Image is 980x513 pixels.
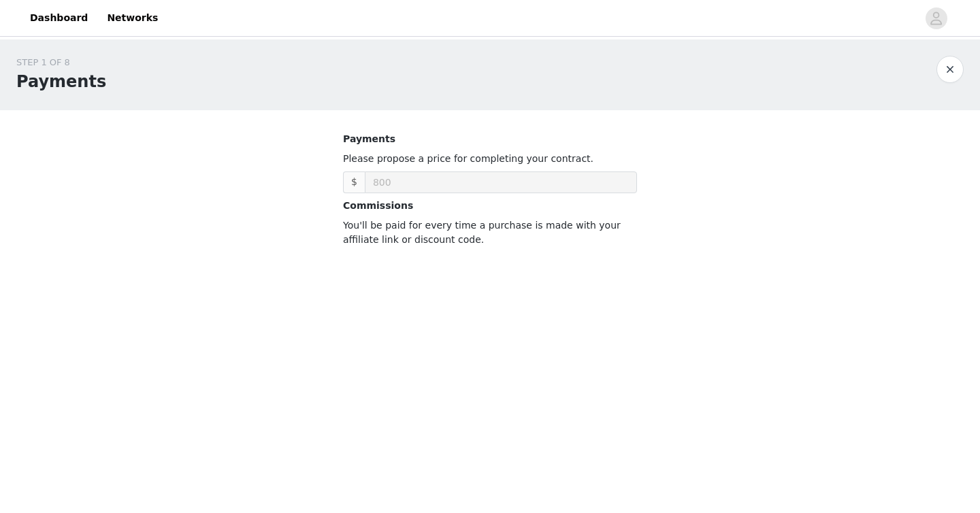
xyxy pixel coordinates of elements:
h1: Payments [16,69,106,94]
a: Networks [99,3,166,33]
p: You'll be paid for every time a purchase is made with your affiliate link or discount code. [343,218,637,247]
a: Dashboard [22,3,96,33]
p: Please propose a price for completing your contract. [343,152,637,166]
div: STEP 1 OF 8 [16,56,106,69]
p: Payments [343,132,637,146]
div: avatar [930,7,943,29]
p: Commissions [343,199,637,213]
span: $ [343,171,365,193]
